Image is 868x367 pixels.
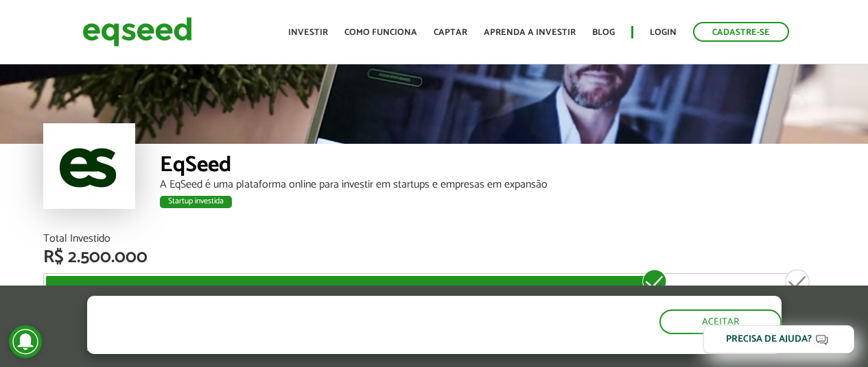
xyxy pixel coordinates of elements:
[629,268,680,312] div: R$ 2.500.000
[87,296,504,338] h5: O site da EqSeed utiliza cookies para melhorar sua navegação.
[160,179,825,190] div: A EqSeed é uma plataforma online para investir em startups e empresas em expansão
[344,28,417,37] a: Como funciona
[268,342,427,354] a: política de privacidade e de cookies
[43,233,825,244] div: Total Investido
[484,28,576,37] a: Aprenda a investir
[434,28,467,37] a: Captar
[773,268,823,312] div: R$ 3.125.000
[650,28,677,37] a: Login
[288,28,328,37] a: Investir
[82,14,192,50] img: EqSeed
[693,22,789,42] a: Cadastre-se
[160,154,825,179] div: EqSeed
[160,196,232,208] div: Startup investida
[659,309,782,334] button: Aceitar
[592,28,615,37] a: Blog
[87,341,504,354] p: Ao clicar em "aceitar", você aceita nossa .
[43,249,825,266] div: R$ 2.500.000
